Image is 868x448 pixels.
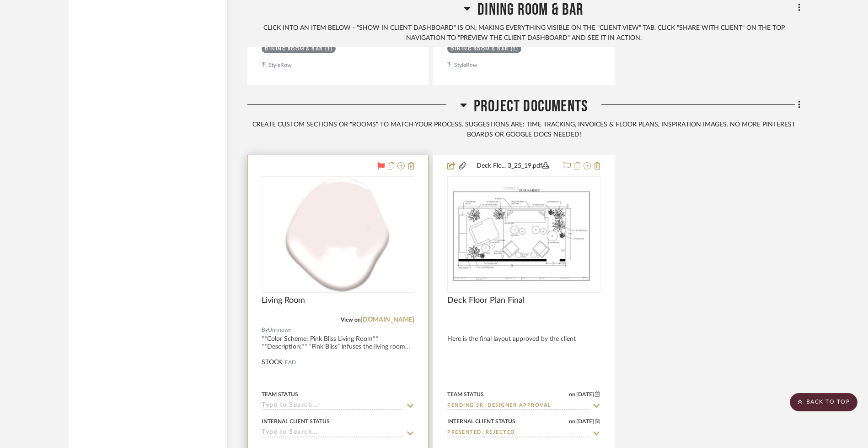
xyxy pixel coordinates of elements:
input: Type to Search… [262,402,403,410]
span: Project Documents [474,97,588,116]
span: View on [341,317,361,322]
span: Deck Floor Plan Final [447,295,525,306]
span: Unknown [268,326,292,334]
span: [DATE] [575,418,595,425]
span: on [569,419,575,424]
a: [DOMAIN_NAME] [361,317,414,323]
input: Type to Search… [262,429,403,437]
span: [DATE] [575,391,595,398]
span: By [262,326,268,334]
div: Internal Client Status [262,417,330,426]
img: Deck Floor Plan Final [448,186,599,283]
input: Type to Search… [447,429,589,437]
div: Team Status [262,390,298,399]
div: Internal Client Status [447,417,515,426]
button: Deck Flo... 3_25_19.pdf [467,161,557,172]
scroll-to-top-button: BACK TO TOP [790,393,857,411]
div: (1) [511,46,519,53]
div: Dining Room & Bar [450,46,509,53]
div: Dining Room & Bar [265,46,323,53]
div: 0 [262,177,414,292]
div: 0 [448,177,600,292]
div: CLICK INTO AN ITEM BELOW - "SHOW IN CLIENT DASHBOARD" IS ON, MAKING EVERYTHING VISIBLE ON THE "CL... [247,23,800,44]
img: Living Room [281,177,395,292]
div: (1) [325,46,333,53]
div: CREATE CUSTOM SECTIONS OR "ROOMS" TO MATCH YOUR PROCESS. SUGGESTIONS ARE: TIME TRACKING, INVOICES... [247,120,800,140]
input: Type to Search… [447,402,589,410]
div: Team Status [447,390,484,399]
span: Living Room [262,295,305,306]
span: on [569,392,575,397]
